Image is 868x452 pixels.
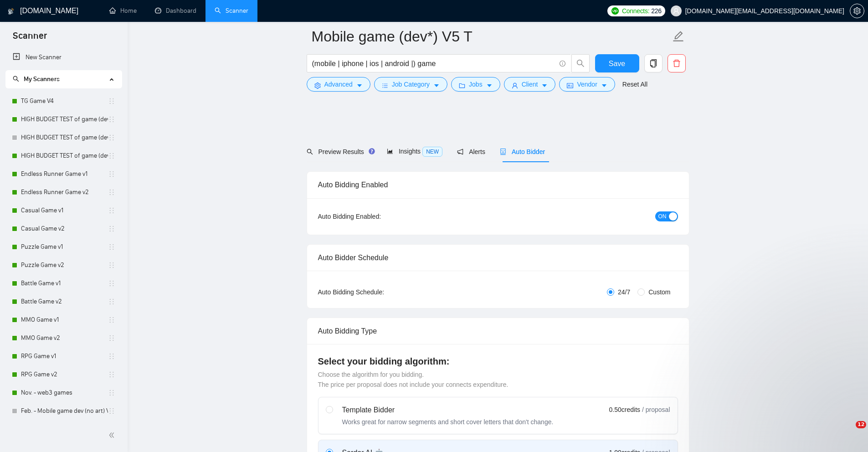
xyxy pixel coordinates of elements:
li: RPG Game v1 [5,347,122,365]
li: Puzzle Game v1 [5,238,122,256]
span: notification [457,149,463,155]
span: holder [108,353,115,360]
a: Endless Runner Game v2 [21,183,108,201]
span: Alerts [457,148,485,155]
a: setting [850,7,864,15]
img: logo [8,4,14,19]
span: Scanner [5,29,54,48]
span: My Scanners [24,75,60,83]
li: HIGH BUDGET TEST of game (dev*) V2 [5,110,122,128]
li: HIGH BUDGET TEST of game (dev*) V4 [5,128,122,147]
span: search [13,76,19,82]
a: Casual Game v1 [21,201,108,220]
span: holder [108,407,115,415]
li: Casual Game v1 [5,201,122,220]
li: Battle Game v1 [5,274,122,293]
span: holder [108,207,115,214]
button: settingAdvancedcaret-down [307,77,370,92]
a: RPG Game v1 [21,347,108,365]
li: Battle Game v2 [5,293,122,311]
li: RPG Game v2 [5,365,122,384]
span: Choose the algorithm for you bidding. The price per proposal does not include your connects expen... [318,371,508,388]
button: barsJob Categorycaret-down [374,77,447,92]
span: holder [108,98,115,105]
div: Auto Bidding Enabled [318,172,678,198]
li: MMO Game v2 [5,329,122,347]
span: bars [382,82,388,89]
li: Endless Runner Game v1 [5,165,122,183]
a: HIGH BUDGET TEST of game (dev*) V2 [21,110,108,128]
span: Vendor [577,79,597,89]
div: Auto Bidding Schedule: [318,287,438,297]
span: holder [108,134,115,141]
a: Endless Runner Game v1 [21,165,108,183]
span: Insights [387,148,442,155]
span: Auto Bidder [500,148,545,155]
span: holder [108,316,115,324]
a: Battle Game v1 [21,274,108,293]
a: Nov. - web3 games [21,384,108,402]
a: HIGH BUDGET TEST of game (dev*) V4 [21,128,108,147]
iframe: Intercom live chat [837,421,859,443]
a: MMO Game v1 [21,311,108,329]
span: Advanced [324,79,353,89]
span: edit [673,31,684,42]
span: user [673,8,679,14]
li: TG Game V4 [5,92,122,110]
span: Client [522,79,538,89]
span: info-circle [560,61,565,67]
span: holder [108,334,115,342]
div: Template Bidder [342,405,554,416]
button: delete [668,54,686,72]
span: holder [108,389,115,396]
span: 24/7 [614,287,634,297]
a: New Scanner [13,48,114,67]
span: search [572,59,589,67]
span: caret-down [601,82,607,89]
span: holder [108,225,115,232]
button: setting [850,4,864,18]
span: 0.50 credits [609,405,640,415]
a: Puzzle Game v2 [21,256,108,274]
a: Reset All [622,79,647,89]
input: Scanner name... [312,25,671,48]
button: Save [595,54,639,72]
span: copy [645,59,662,67]
span: caret-down [541,82,548,89]
span: 226 [651,6,661,16]
span: Preview Results [307,148,372,155]
span: holder [108,243,115,251]
a: homeHome [109,7,137,15]
span: holder [108,262,115,269]
div: Auto Bidding Type [318,318,678,344]
span: delete [668,59,685,67]
a: TG Game V4 [21,92,108,110]
span: setting [850,7,864,15]
li: HIGH BUDGET TEST of game (dev*) V3 [5,147,122,165]
span: idcard [567,82,573,89]
li: Feb. - Mobile game dev (no art) Vshort [5,402,122,420]
div: Tooltip anchor [368,147,376,155]
button: folderJobscaret-down [451,77,500,92]
span: user [512,82,518,89]
a: dashboardDashboard [155,7,196,15]
a: Battle Game v2 [21,293,108,311]
a: Feb. - Mobile game dev (no art) Vshort [21,402,108,420]
span: Custom [645,287,674,297]
span: holder [108,371,115,378]
a: searchScanner [215,7,248,15]
span: 12 [856,421,866,428]
span: Save [609,58,625,69]
span: Jobs [469,79,483,89]
span: holder [108,152,115,159]
span: NEW [422,147,442,157]
img: upwork-logo.png [611,7,619,15]
span: holder [108,170,115,178]
li: MMO Game v1 [5,311,122,329]
li: New Scanner [5,48,122,67]
span: caret-down [433,82,440,89]
span: caret-down [356,82,363,89]
a: RPG Game v2 [21,365,108,384]
span: double-left [108,431,118,440]
span: holder [108,189,115,196]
